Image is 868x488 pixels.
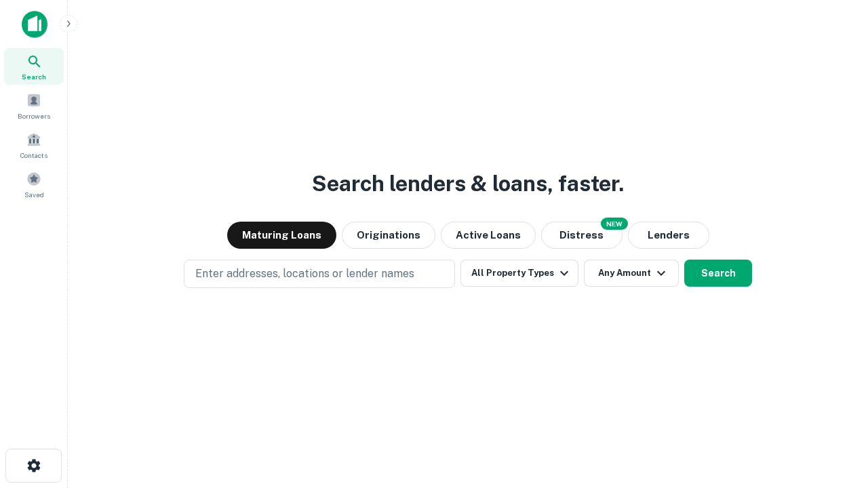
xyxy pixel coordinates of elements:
[195,266,414,282] p: Enter addresses, locations or lender names
[24,189,44,200] span: Saved
[20,150,47,161] span: Contacts
[460,260,578,287] button: All Property Types
[18,110,50,121] span: Borrowers
[584,260,679,287] button: Any Amount
[541,222,623,249] button: Search distressed loans with lien and other non-mortgage details.
[342,222,435,249] button: Originations
[227,222,336,249] button: Maturing Loans
[4,87,64,124] a: Borrowers
[4,166,64,203] a: Saved
[22,71,46,82] span: Search
[800,380,868,445] iframe: Chat Widget
[4,48,64,85] a: Search
[4,127,64,163] a: Contacts
[22,11,47,38] img: capitalize-icon.png
[628,222,709,249] button: Lenders
[312,167,624,200] h3: Search lenders & loans, faster.
[601,218,628,230] div: NEW
[684,260,752,287] button: Search
[184,260,455,288] button: Enter addresses, locations or lender names
[441,222,536,249] button: Active Loans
